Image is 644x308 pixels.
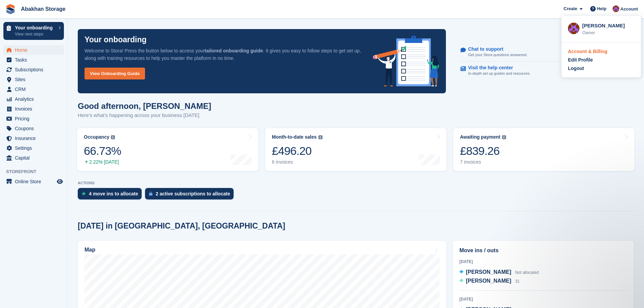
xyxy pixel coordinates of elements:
a: menu [3,85,64,94]
div: £839.26 [460,144,506,158]
span: Tasks [15,55,55,65]
img: icon-info-grey-7440780725fd019a000dd9b08b2336e03edf1995a4989e88bcd33f0948082b44.svg [318,135,323,139]
div: Owner [582,29,635,36]
strong: tailored onboarding guide [205,48,263,53]
span: Analytics [15,94,55,104]
span: Account [620,6,638,13]
a: 4 move ins to allocate [78,188,145,203]
div: [PERSON_NAME] [582,22,635,28]
h2: Move ins / outs [459,246,627,255]
span: Storefront [6,168,67,175]
img: move_ins_to_allocate_icon-fdf77a2bb77ea45bf5b3d319d69a93e2d87916cf1d5bf7949dd705db3b84f3ca.svg [82,192,86,196]
span: Not allocated [515,270,539,275]
span: [PERSON_NAME] [466,278,511,284]
span: 31 [515,279,520,284]
a: Awaiting payment £839.26 7 invoices [453,128,635,171]
a: menu [3,45,64,55]
div: Logout [568,65,584,72]
p: ACTIONS [78,181,634,185]
a: 2 active subscriptions to allocate [145,188,237,203]
img: active_subscription_to_allocate_icon-d502201f5373d7db506a760aba3b589e785aa758c864c3986d89f69b8ff3... [149,191,152,196]
p: Welcome to Stora! Press the button below to access your . It gives you easy to follow steps to ge... [85,47,362,62]
p: Chat to support [468,46,522,52]
a: Visit the help center In-depth set up guides and resources. [460,62,627,80]
a: [PERSON_NAME] 31 [459,277,520,286]
span: Pricing [15,114,55,123]
span: Invoices [15,104,55,114]
span: Insurance [15,134,55,143]
a: menu [3,134,64,143]
a: menu [3,65,64,74]
p: Get your Stora questions answered. [468,52,527,58]
a: Month-to-date sales £496.20 6 invoices [265,128,446,171]
div: [DATE] [459,259,627,265]
div: Awaiting payment [460,134,501,140]
div: 66.73% [84,144,121,158]
div: [DATE] [459,296,627,302]
img: William Abakhan [613,5,619,12]
p: Your onboarding [85,36,147,44]
a: Edit Profile [568,56,635,64]
a: Account & Billing [568,48,635,55]
span: Sites [15,75,55,84]
a: menu [3,114,64,123]
div: Account & Billing [568,48,607,55]
span: Coupons [15,124,55,133]
a: menu [3,177,64,186]
span: Settings [15,143,55,153]
img: icon-info-grey-7440780725fd019a000dd9b08b2336e03edf1995a4989e88bcd33f0948082b44.svg [111,135,115,139]
a: Chat to support Get your Stora questions answered. [460,43,627,62]
img: onboarding-info-6c161a55d2c0e0a8cae90662b2fe09162a5109e8cc188191df67fb4f79e88e88.svg [373,36,439,87]
div: Occupancy [84,134,109,140]
a: Logout [568,65,635,72]
h2: Map [85,247,95,253]
a: Your onboarding View next steps [3,22,64,40]
a: menu [3,143,64,153]
span: Home [15,45,55,55]
span: CRM [15,85,55,94]
div: £496.20 [272,144,322,158]
a: menu [3,75,64,84]
div: Month-to-date sales [272,134,316,140]
div: 4 move ins to allocate [89,191,138,196]
a: menu [3,104,64,114]
p: Here's what's happening across your business [DATE] [78,112,211,119]
h2: [DATE] in [GEOGRAPHIC_DATA], [GEOGRAPHIC_DATA] [78,221,285,231]
div: 7 invoices [460,159,506,165]
a: Occupancy 66.73% 2.22% [DATE] [77,128,258,171]
span: Help [597,5,606,12]
div: 2 active subscriptions to allocate [156,191,230,196]
span: Create [564,5,577,12]
a: menu [3,94,64,104]
span: [PERSON_NAME] [466,269,511,275]
a: Abakhan Storage [18,3,68,15]
div: 6 invoices [272,159,322,165]
a: menu [3,153,64,163]
span: Subscriptions [15,65,55,74]
p: Your onboarding [15,25,55,30]
img: stora-icon-8386f47178a22dfd0bd8f6a31ec36ba5ce8667c1dd55bd0f319d3a0aa187defe.svg [5,4,16,14]
span: Capital [15,153,55,163]
div: Edit Profile [568,56,593,64]
img: William Abakhan [568,23,579,34]
p: In-depth set up guides and resources. [468,71,531,76]
h1: Good afternoon, [PERSON_NAME] [78,101,211,111]
p: View next steps [15,31,55,37]
span: Online Store [15,177,55,186]
a: menu [3,55,64,65]
a: Preview store [56,177,64,186]
a: [PERSON_NAME] Not allocated [459,268,539,277]
p: Visit the help center [468,65,525,71]
a: menu [3,124,64,133]
div: 2.22% [DATE] [84,159,121,165]
img: icon-info-grey-7440780725fd019a000dd9b08b2336e03edf1995a4989e88bcd33f0948082b44.svg [502,135,506,139]
a: View Onboarding Guide [85,68,145,79]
